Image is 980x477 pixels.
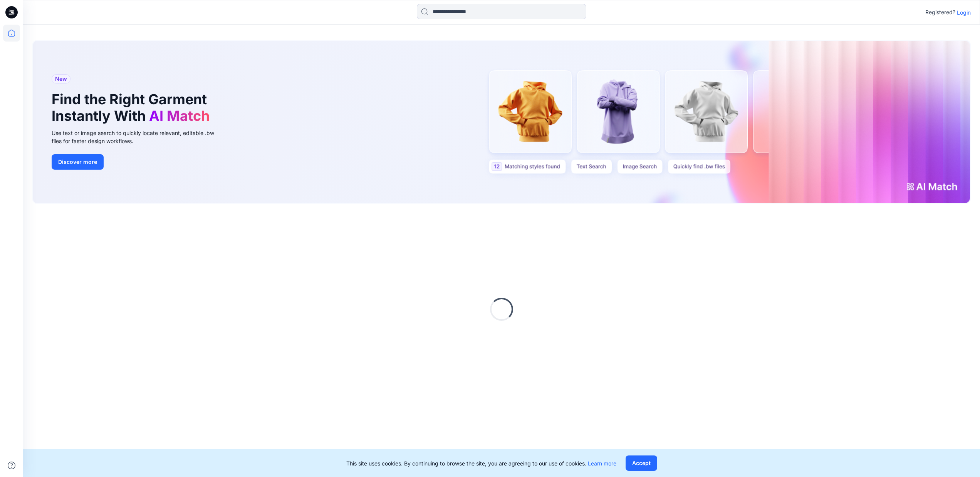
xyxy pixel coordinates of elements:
[925,8,955,17] p: Registered?
[52,154,104,170] button: Discover more
[588,460,616,467] a: Learn more
[626,455,657,471] button: Accept
[957,8,971,17] p: Login
[52,129,225,145] div: Use text or image search to quickly locate relevant, editable .bw files for faster design workflows.
[55,74,67,83] span: New
[149,107,210,124] span: AI Match
[346,459,616,467] p: This site uses cookies. By continuing to browse the site, you are agreeing to our use of cookies.
[52,91,213,124] h1: Find the Right Garment Instantly With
